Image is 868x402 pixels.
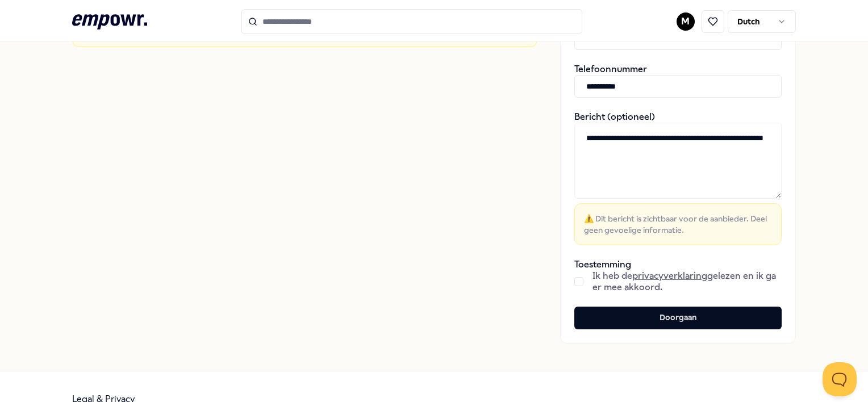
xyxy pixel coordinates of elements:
a: privacyverklaring [632,270,707,281]
span: Ik heb de gelezen en ik ga er mee akkoord. [592,270,782,293]
div: Toestemming [574,259,782,293]
span: ⚠️ Dit bericht is zichtbaar voor de aanbieder. Deel geen gevoelige informatie. [584,213,772,236]
button: M [677,12,695,31]
div: Telefoonnummer [574,64,782,98]
input: Search for products, categories or subcategories [241,9,582,34]
button: Doorgaan [574,307,782,329]
div: Bericht (optioneel) [574,111,782,245]
iframe: Help Scout Beacon - Open [823,362,857,396]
